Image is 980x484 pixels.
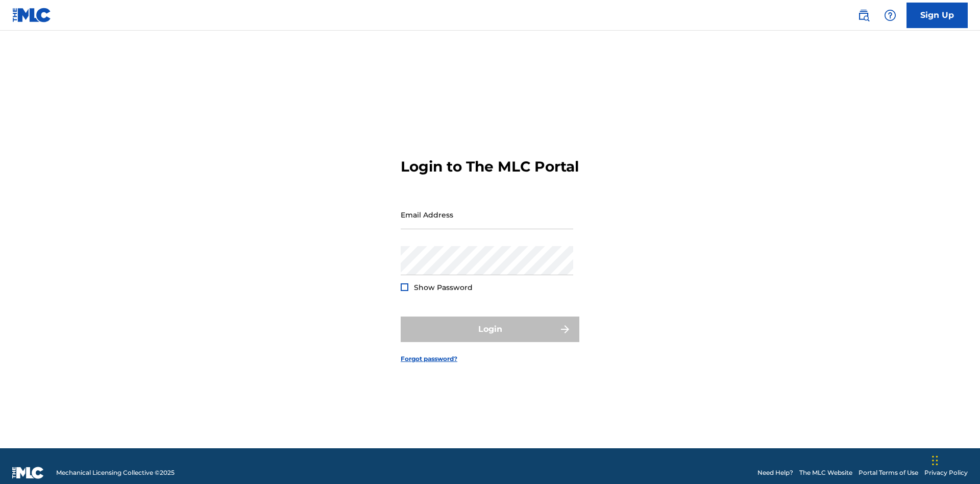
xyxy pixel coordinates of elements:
[906,3,968,28] a: Sign Up
[56,468,175,477] span: Mechanical Licensing Collective © 2025
[880,5,900,26] div: Help
[757,468,793,477] a: Need Help?
[857,9,870,21] img: search
[401,158,579,176] h3: Login to The MLC Portal
[853,5,874,26] a: Public Search
[12,8,52,22] img: MLC Logo
[414,283,473,292] span: Show Password
[924,468,968,477] a: Privacy Policy
[884,9,896,21] img: help
[12,467,44,479] img: logo
[799,468,852,477] a: The MLC Website
[401,354,457,364] a: Forgot password?
[932,445,938,476] div: Drag
[859,468,918,477] a: Portal Terms of Use
[929,435,980,484] iframe: Chat Widget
